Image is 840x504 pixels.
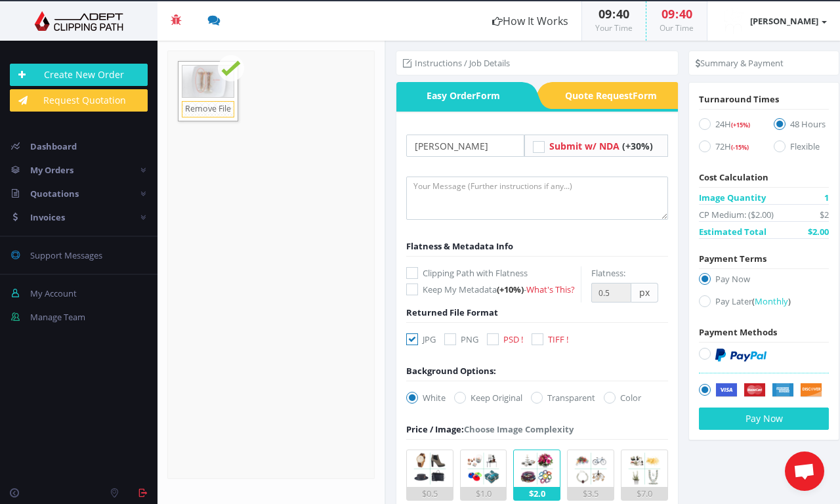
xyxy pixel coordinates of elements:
[406,391,446,404] label: White
[396,82,521,109] a: Easy OrderForm
[731,143,749,152] span: (-15%)
[715,383,822,398] img: Securely by Stripe
[549,140,653,152] a: Submit w/ NDA (+30%)
[750,15,818,27] strong: [PERSON_NAME]
[774,140,829,157] label: Flexible
[699,326,777,338] span: Payment Methods
[616,6,629,22] span: 40
[476,89,500,102] i: Form
[661,6,675,22] span: 09
[699,253,766,264] span: Payment Terms
[808,225,829,238] span: $2.00
[411,450,448,487] img: 1.png
[30,287,77,299] span: My Account
[595,22,633,33] small: Your Time
[503,333,523,345] span: PSD !
[407,487,453,500] div: $0.5
[699,295,829,312] label: Pay Later
[774,117,829,135] label: 48 Hours
[785,451,824,491] div: Aprire la chat
[514,487,560,500] div: $2.0
[699,140,754,157] label: 72H
[715,348,766,362] img: PayPal
[631,283,658,303] span: px
[622,140,653,152] span: (+30%)
[406,333,436,346] label: JPG
[30,211,65,223] span: Invoices
[10,64,148,86] a: Create New Order
[699,191,766,204] span: Image Quantity
[406,364,496,377] div: Background Options:
[621,487,667,500] div: $7.0
[752,295,791,307] a: (Monthly)
[820,208,829,221] span: $2
[699,272,829,290] label: Pay Now
[699,171,768,183] span: Cost Calculation
[626,450,663,487] img: 5.png
[824,191,829,204] span: 1
[526,283,575,295] a: What's This?
[554,82,679,109] span: Quote Request
[497,283,524,295] span: (+10%)
[518,450,555,487] img: 3.png
[549,140,619,152] span: Submit w/ NDA
[182,101,234,117] a: Remove File
[454,391,522,404] label: Keep Original
[721,8,747,34] img: timthumb.php
[633,89,657,102] i: Form
[568,487,614,500] div: $3.5
[406,240,513,252] span: Flatness & Metadata Info
[403,56,510,70] li: Instructions / Job Details
[10,11,148,31] img: Adept Graphics
[707,1,840,41] a: [PERSON_NAME]
[731,140,749,152] a: (-15%)
[598,6,612,22] span: 09
[699,408,829,430] button: Pay Now
[406,423,574,436] div: Choose Image Complexity
[461,487,507,500] div: $1.0
[465,450,502,487] img: 2.png
[604,391,641,404] label: Color
[406,423,464,435] span: Price / Image:
[479,1,581,41] a: How It Works
[591,266,625,280] label: Flatness:
[731,121,750,129] span: (+15%)
[699,117,754,135] label: 24H
[755,295,788,307] span: Monthly
[548,333,568,345] span: TIFF !
[679,6,692,22] span: 40
[406,135,525,157] input: Your Order Title
[30,164,73,176] span: My Orders
[554,82,679,109] a: Quote RequestForm
[30,188,79,199] span: Quotations
[660,22,694,33] small: Our Time
[406,283,581,296] label: Keep My Metadata -
[612,6,616,22] span: :
[675,6,679,22] span: :
[30,140,77,152] span: Dashboard
[10,89,148,112] a: Request Quotation
[531,391,595,404] label: Transparent
[30,249,102,261] span: Support Messages
[30,311,85,323] span: Manage Team
[406,266,581,280] label: Clipping Path with Flatness
[396,82,521,109] span: Easy Order
[699,93,779,105] span: Turnaround Times
[696,56,784,70] li: Summary & Payment
[572,450,609,487] img: 4.png
[699,208,774,221] span: CP Medium: ($2.00)
[731,118,750,130] a: (+15%)
[699,225,766,238] span: Estimated Total
[406,306,498,318] span: Returned File Format
[444,333,478,346] label: PNG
